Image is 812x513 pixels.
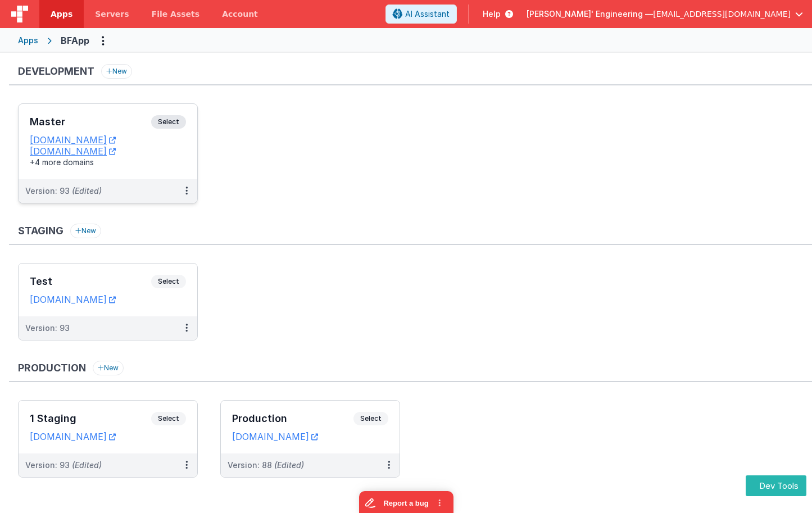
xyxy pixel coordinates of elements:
[51,8,72,20] span: Apps
[30,116,151,128] h3: Master
[228,460,304,471] div: Version: 88
[30,157,186,168] div: +4 more domains
[30,146,116,157] a: [DOMAIN_NAME]
[151,275,186,288] span: Select
[30,431,116,442] a: [DOMAIN_NAME]
[25,185,102,197] div: Version: 93
[30,134,116,146] a: [DOMAIN_NAME]
[18,225,63,237] h3: Staging
[527,8,803,20] button: [PERSON_NAME]' Engineering — [EMAIL_ADDRESS][DOMAIN_NAME]
[61,34,89,47] div: BFApp
[746,475,806,496] button: Dev Tools
[30,294,116,305] a: [DOMAIN_NAME]
[72,186,102,196] span: (Edited)
[94,31,112,49] button: Options
[30,413,151,424] h3: 1 Staging
[653,8,791,20] span: [EMAIL_ADDRESS][DOMAIN_NAME]
[405,8,450,20] span: AI Assistant
[18,66,94,77] h3: Development
[95,8,129,20] span: Servers
[151,115,186,129] span: Select
[483,8,501,20] span: Help
[25,460,102,471] div: Version: 93
[30,276,151,287] h3: Test
[385,4,457,24] button: AI Assistant
[232,413,353,424] h3: Production
[93,361,124,375] button: New
[25,323,70,334] div: Version: 93
[70,224,101,238] button: New
[151,412,186,425] span: Select
[152,8,200,20] span: File Assets
[101,64,132,79] button: New
[232,431,318,442] a: [DOMAIN_NAME]
[72,460,102,470] span: (Edited)
[527,8,653,20] span: [PERSON_NAME]' Engineering —
[274,460,304,470] span: (Edited)
[18,35,38,46] div: Apps
[18,362,86,374] h3: Production
[353,412,388,425] span: Select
